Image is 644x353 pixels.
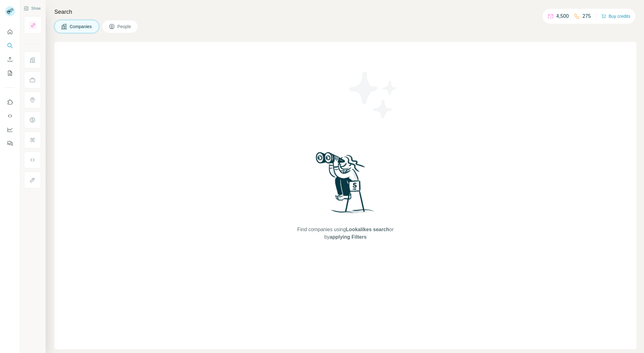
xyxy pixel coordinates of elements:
img: Surfe Illustration - Stars [345,67,402,123]
button: Feedback [5,138,15,149]
span: Companies [70,23,92,30]
img: Surfe Illustration - Woman searching with binoculars [313,150,378,220]
span: Find companies using or by [295,226,395,241]
p: 4,500 [556,12,569,20]
span: applying Filters [329,234,366,240]
h4: Search [54,7,637,16]
button: Dashboard [5,124,15,135]
button: Use Surfe API [5,110,15,122]
button: Quick start [5,26,15,37]
button: Buy credits [601,12,630,21]
button: Search [5,40,15,51]
p: 275 [582,12,591,20]
span: Lookalikes search [346,227,389,232]
button: Enrich CSV [5,54,15,65]
button: Use Surfe on LinkedIn [5,97,15,108]
span: People [117,23,132,30]
button: My lists [5,67,15,79]
button: Show [19,4,45,13]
